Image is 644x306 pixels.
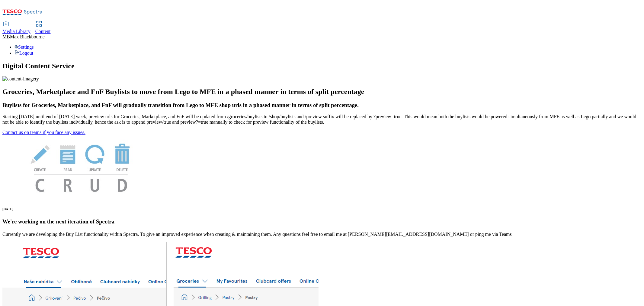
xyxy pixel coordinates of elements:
[2,76,39,82] img: content-imagery
[2,135,159,198] img: News Image
[2,102,642,109] h3: Buylists for Groceries, Marketplace, and FnF will gradually transition from Lego to MFE shop urls...
[2,21,30,34] a: Media Library
[2,114,642,125] p: Starting [DATE] until end of [DATE] week, preview urls for Groceries, Marketplace, and FnF will b...
[2,62,642,70] h1: Digital Content Service
[14,44,34,50] a: Settings
[35,21,51,34] a: Content
[2,232,642,237] p: Currently we are developing the Buy List functionality within Spectra. To give an improved experi...
[2,29,30,34] span: Media Library
[2,130,85,135] a: Contact us on teams if you face any issues.
[2,218,642,225] h3: We're working on the next iteration of Spectra
[10,34,45,39] span: Max Blackbourne
[2,88,642,96] h2: Groceries, Marketplace and FnF Buylists to move from Lego to MFE in a phased manner in terms of s...
[35,29,51,34] span: Content
[14,50,33,56] a: Logout
[2,207,642,211] h6: [DATE]
[2,34,10,39] span: MB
